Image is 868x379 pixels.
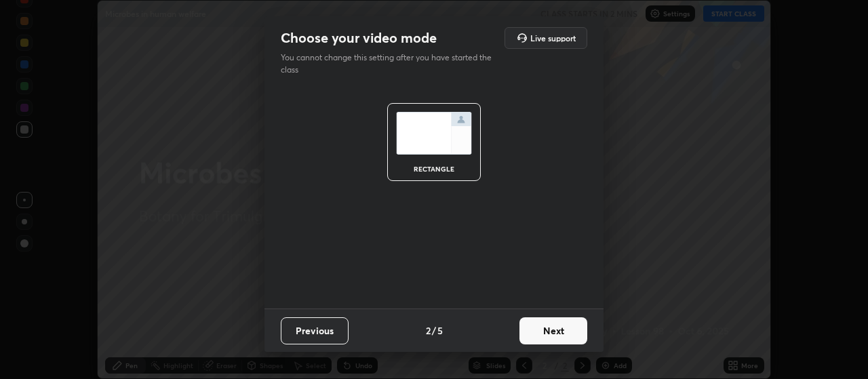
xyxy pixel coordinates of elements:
button: Next [519,317,587,344]
button: Previous [281,317,349,344]
h2: Choose your video mode [281,29,437,47]
img: normalScreenIcon.ae25ed63.svg [396,112,472,155]
p: You cannot change this setting after you have started the class [281,52,500,76]
h5: Live support [530,34,576,42]
h4: 2 [426,323,431,338]
h4: 5 [437,323,443,338]
h4: / [432,323,436,338]
div: rectangle [407,165,461,172]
